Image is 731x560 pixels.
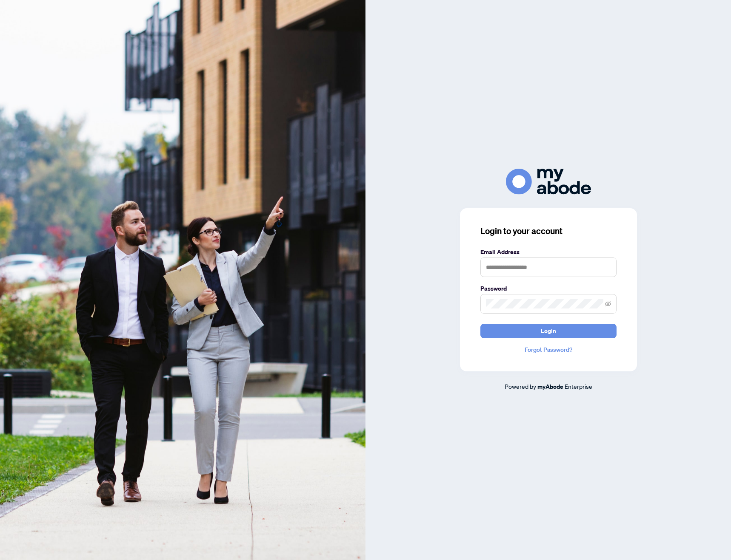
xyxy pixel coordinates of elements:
span: Powered by [505,382,536,390]
h3: Login to your account [480,225,617,237]
label: Email Address [480,247,617,257]
button: Login [480,324,617,338]
span: Login [541,324,556,338]
label: Password [480,284,617,293]
img: ma-logo [506,169,591,195]
span: Enterprise [565,382,592,390]
a: myAbode [537,382,563,391]
span: eye-invisible [605,301,611,307]
a: Forgot Password? [480,345,617,354]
